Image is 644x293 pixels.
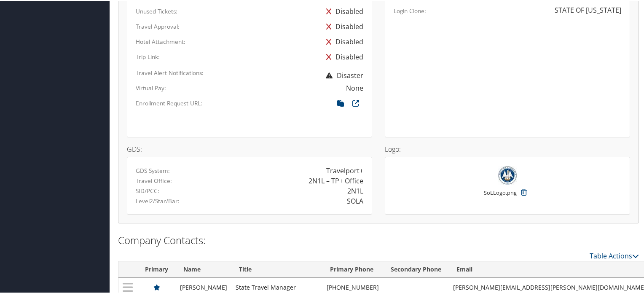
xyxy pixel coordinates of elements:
[346,82,363,92] div: None
[322,3,363,18] div: Disabled
[309,175,363,185] div: 2N1L – TP+ Office
[590,250,639,260] a: Table Actions
[127,145,372,152] h4: GDS:
[137,261,176,277] th: Primary
[347,195,363,205] div: SOLA
[136,186,159,194] label: SID/PCC:
[322,18,363,33] div: Disabled
[136,52,160,60] label: Trip Link:
[326,165,363,175] div: Travelport+
[322,70,363,79] span: Disaster
[176,261,231,277] th: Name
[136,166,170,174] label: GDS System:
[136,37,185,45] label: Hotel Attachment:
[498,165,517,184] img: SoLLogo.png
[385,145,630,152] h4: Logo:
[136,22,180,30] label: Travel Approval:
[136,6,177,15] label: Unused Tickets:
[118,232,639,247] h2: Company Contacts:
[394,6,426,14] label: Login Clone:
[322,261,383,277] th: Primary Phone
[136,68,204,76] label: Travel Alert Notifications:
[231,261,322,277] th: Title
[555,4,621,14] div: STATE OF [US_STATE]
[322,33,363,48] div: Disabled
[136,83,166,91] label: Virtual Pay:
[136,196,180,204] label: Level2/Star/Bar:
[136,98,202,107] label: Enrollment Request URL:
[347,185,363,195] div: 2N1L
[484,188,517,204] small: SoLLogo.png
[136,176,172,184] label: Travel Office:
[383,261,449,277] th: Secondary Phone
[322,48,363,64] div: Disabled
